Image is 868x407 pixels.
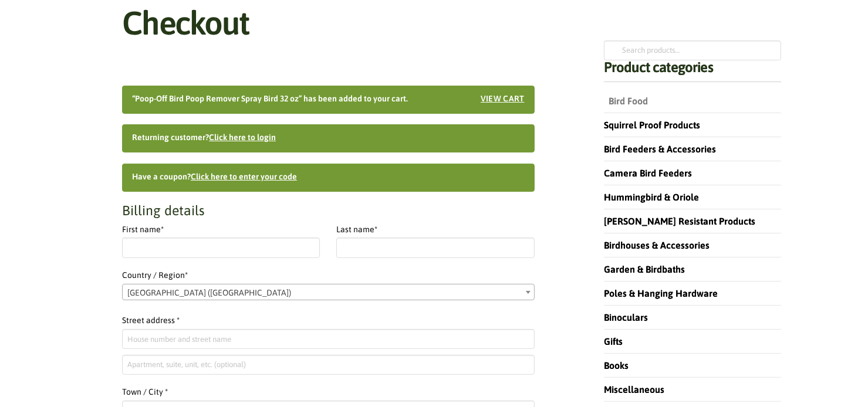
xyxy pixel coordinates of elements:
label: Street address [122,314,535,328]
a: Poles & Hanging Hardware [604,288,718,299]
a: Bird Food [604,96,648,106]
span: Country / Region [122,284,535,300]
a: Birdhouses & Accessories [604,240,710,250]
h3: Billing details [122,202,535,220]
span: United States (US) [123,284,534,301]
h1: Checkout [122,6,249,40]
a: Garden & Birdbaths [604,264,685,274]
div: Returning customer? [122,124,535,152]
label: Last name [336,223,534,237]
label: Country / Region [122,223,535,283]
input: House number and street name [122,329,535,349]
div: “Poop-Off Bird Poop Remover Spray Bird 32 oz” has been added to your cart. [122,86,535,114]
input: Apartment, suite, unit, etc. (optional) [122,355,535,375]
input: Search products… [604,40,781,60]
label: Town / City [122,385,535,399]
a: Hummingbird & Oriole [604,192,699,202]
a: Gifts [604,336,623,347]
label: First name [122,223,320,237]
a: [PERSON_NAME] Resistant Products [604,216,755,226]
a: View cart [481,93,525,105]
h4: Product categories [604,60,781,82]
a: Camera Bird Feeders [604,168,692,178]
a: Bird Feeders & Accessories [604,144,716,154]
a: Enter your coupon code [191,172,297,181]
a: Click here to login [209,133,276,142]
a: Miscellaneous [604,384,664,395]
a: Binoculars [604,312,648,323]
a: Books [604,360,629,371]
a: Squirrel Proof Products [604,120,700,130]
div: Have a coupon? [122,164,535,192]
